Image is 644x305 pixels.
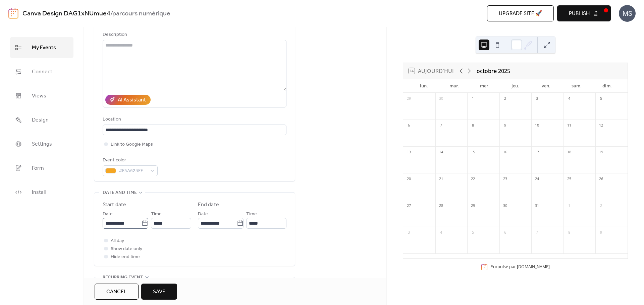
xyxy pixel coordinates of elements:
[437,149,445,156] div: 14
[501,95,509,102] div: 2
[405,95,413,102] div: 29
[533,149,541,156] div: 17
[32,187,46,198] span: Install
[592,79,622,93] div: dim.
[119,167,147,175] span: #F5A623FF
[533,202,541,210] div: 31
[469,202,477,210] div: 29
[501,202,509,210] div: 30
[501,175,509,183] div: 23
[561,79,592,93] div: sam.
[118,96,146,104] div: AI Assistant
[469,95,477,102] div: 1
[95,284,139,300] button: Cancel
[470,79,500,93] div: mer.
[501,122,509,129] div: 9
[103,210,113,218] span: Date
[469,175,477,183] div: 22
[103,116,285,124] div: Location
[405,229,413,236] div: 3
[597,149,605,156] div: 19
[437,175,445,183] div: 21
[10,134,73,154] a: Settings
[501,229,509,236] div: 6
[32,43,56,53] span: My Events
[10,109,73,130] a: Design
[103,201,126,209] div: Start date
[533,229,541,236] div: 7
[477,67,510,75] div: octobre 2025
[500,79,531,93] div: jeu.
[22,7,110,20] a: Canva Design DAG1xNUmue4
[10,61,73,82] a: Connect
[469,229,477,236] div: 5
[439,79,470,93] div: mar.
[198,210,208,218] span: Date
[566,122,573,129] div: 11
[437,202,445,210] div: 28
[409,79,439,93] div: lun.
[10,37,73,58] a: My Events
[405,149,413,156] div: 13
[32,163,44,174] span: Form
[103,31,285,39] div: Description
[619,5,636,22] div: MS
[501,149,509,156] div: 16
[246,210,257,218] span: Time
[32,115,49,126] span: Design
[531,79,561,93] div: ven.
[151,210,162,218] span: Time
[569,10,590,18] span: Publish
[405,202,413,210] div: 27
[469,149,477,156] div: 15
[110,7,112,20] b: /
[10,158,73,178] a: Form
[111,237,124,245] span: All day
[405,122,413,129] div: 6
[111,253,140,261] span: Hide end time
[597,122,605,129] div: 12
[32,91,46,101] span: Views
[111,245,142,253] span: Show date only
[437,229,445,236] div: 4
[32,139,52,150] span: Settings
[8,8,18,19] img: logo
[566,149,573,156] div: 18
[32,67,52,77] span: Connect
[557,5,611,21] button: Publish
[153,288,165,296] span: Save
[112,7,170,20] b: parcours numérique
[437,122,445,129] div: 7
[105,95,151,105] button: AI Assistant
[405,175,413,183] div: 20
[10,85,73,106] a: Views
[487,5,554,21] button: Upgrade site 🚀
[106,288,127,296] span: Cancel
[597,202,605,210] div: 2
[103,156,156,164] div: Event color
[469,122,477,129] div: 8
[533,175,541,183] div: 24
[499,10,542,18] span: Upgrade site 🚀
[517,264,550,270] a: [DOMAIN_NAME]
[10,182,73,203] a: Install
[597,229,605,236] div: 9
[566,229,573,236] div: 8
[141,284,177,300] button: Save
[103,189,137,197] span: Date and time
[597,175,605,183] div: 26
[490,264,550,270] div: Propulsé par
[566,95,573,102] div: 4
[597,95,605,102] div: 5
[566,175,573,183] div: 25
[533,122,541,129] div: 10
[198,201,219,209] div: End date
[533,95,541,102] div: 3
[111,141,153,149] span: Link to Google Maps
[566,202,573,210] div: 1
[437,95,445,102] div: 30
[103,274,143,282] span: Recurring event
